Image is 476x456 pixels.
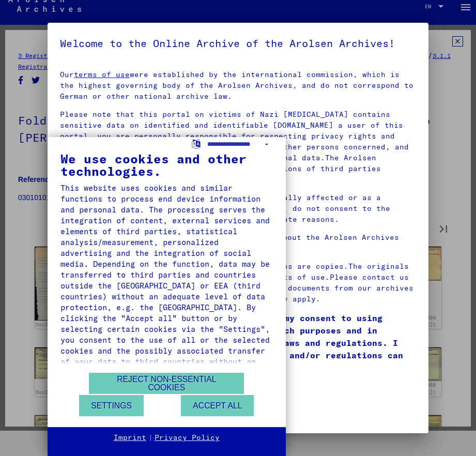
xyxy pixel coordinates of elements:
[181,395,254,416] button: Accept all
[60,153,273,177] div: We use cookies and other technologies.
[155,433,220,443] a: Privacy Policy
[89,373,244,394] button: Reject non-essential cookies
[114,433,146,443] a: Imprint
[79,395,144,416] button: Settings
[60,183,273,378] div: This website uses cookies and similar functions to process end device information and personal da...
